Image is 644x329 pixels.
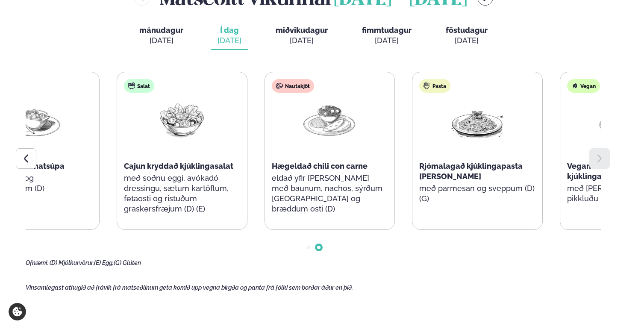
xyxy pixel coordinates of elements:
[132,22,190,50] button: mánudagur [DATE]
[139,26,183,35] span: mánudagur
[571,82,578,89] img: Vegan.svg
[269,22,335,50] button: miðvikudagur [DATE]
[94,259,114,266] span: (E) Egg,
[362,26,412,35] span: fimmtudagur
[419,79,450,93] div: Pasta
[124,162,233,170] span: Cajun kryddað kjúklingasalat
[419,162,523,181] span: Rjómalagað kjúklingapasta [PERSON_NAME]
[355,22,418,50] button: fimmtudagur [DATE]
[276,26,328,35] span: miðvikudagur
[50,259,94,266] span: (D) Mjólkurvörur,
[218,35,241,46] div: [DATE]
[155,100,209,139] img: Salad.png
[139,35,183,46] div: [DATE]
[446,35,488,46] div: [DATE]
[276,82,283,89] img: beef.svg
[276,35,328,46] div: [DATE]
[128,82,135,89] img: salad.svg
[272,173,388,214] p: eldað yfir [PERSON_NAME] með baunum, nachos, sýrðum [GEOGRAPHIC_DATA] og bræddum osti (D)
[9,303,26,320] a: Cookie settings
[114,259,141,266] span: (G) Glúten
[317,246,321,249] span: Go to slide 2
[439,22,494,50] button: föstudagur [DATE]
[218,25,241,35] span: Í dag
[124,79,154,93] div: Salat
[307,246,310,249] span: Go to slide 1
[446,26,488,35] span: föstudagur
[272,79,314,93] div: Nautakjöt
[211,22,248,50] button: Í dag [DATE]
[26,259,48,266] span: Ofnæmi:
[419,183,535,204] p: með parmesan og sveppum (D) (G)
[302,100,357,140] img: Curry-Rice-Naan.png
[362,35,412,46] div: [DATE]
[26,284,353,291] span: Vinsamlegast athugið að frávik frá matseðlinum geta komið upp vegna birgða og panta frá fólki sem...
[567,79,600,93] div: Vegan
[7,100,62,139] img: Soup.png
[272,162,368,170] span: Hægeldað chili con carne
[423,82,430,89] img: pasta.svg
[124,173,240,214] p: með soðnu eggi, avókadó dressingu, sætum kartöflum, fetaosti og ristuðum graskersfræjum (D) (E)
[450,100,505,139] img: Spagetti.png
